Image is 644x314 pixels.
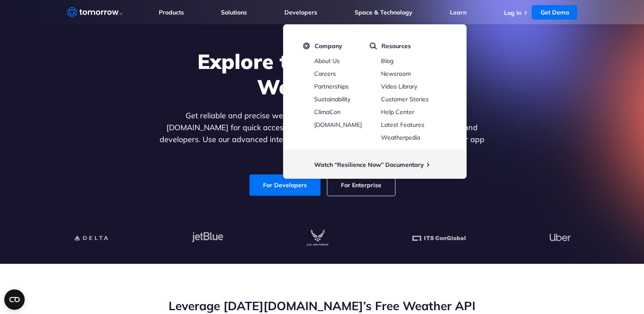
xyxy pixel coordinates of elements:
a: Space & Technology [355,9,412,16]
a: About Us [314,57,340,65]
a: Help Center [381,108,414,116]
a: Newsroom [381,70,411,77]
a: Get Demo [532,5,577,20]
a: For Enterprise [327,174,395,196]
a: Solutions [221,9,247,16]
a: [DOMAIN_NAME] [314,121,362,128]
a: ClimaCon [314,108,341,116]
a: Products [159,9,184,16]
p: Get reliable and precise weather data through our free API. Count on [DATE][DOMAIN_NAME] for quic... [158,110,487,157]
a: Careers [314,70,336,77]
a: Weatherpedia [381,134,420,141]
a: Log In [504,9,521,17]
img: magnifier.svg [369,42,377,50]
a: Home link [67,6,122,19]
h2: Leverage [DATE][DOMAIN_NAME]’s Free Weather API [67,298,578,314]
a: For Developers [249,174,321,196]
span: Resources [381,42,411,50]
a: Blog [381,57,393,65]
button: Open CMP widget [4,289,25,310]
a: Customer Stories [381,95,429,103]
a: Latest Features [381,121,424,128]
a: Learn [450,9,467,16]
a: Video Library [381,83,417,90]
a: Developers [284,9,317,16]
a: Sustainability [314,95,350,103]
a: Watch “Resilience Now” Documentary [314,161,424,168]
span: Company [315,42,342,50]
a: Partnerships [314,83,349,90]
img: tio-logo-icon.svg [303,42,310,50]
h1: Explore the World’s Best Weather API [158,49,487,100]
